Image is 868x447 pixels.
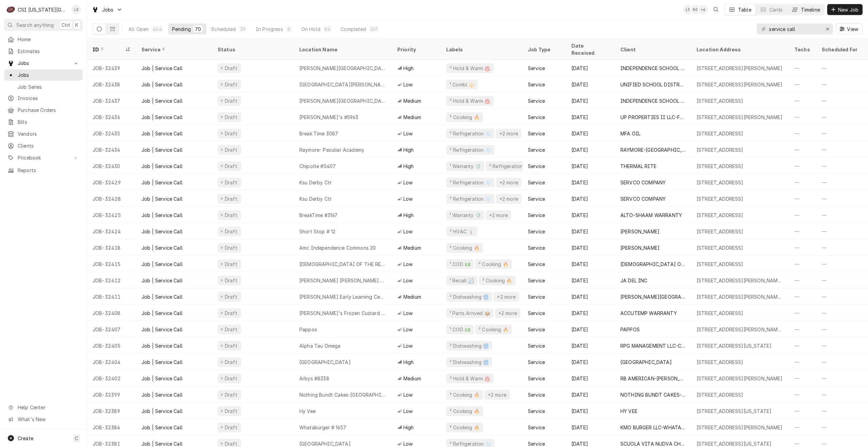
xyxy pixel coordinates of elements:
[528,195,545,202] div: Service
[141,261,183,268] div: Job | Service Call
[224,65,238,72] div: Draft
[299,46,385,53] div: Location Name
[488,212,508,219] div: +2 more
[141,293,183,300] div: Job | Service Call
[4,46,83,57] a: Estimates
[4,165,83,176] a: Reports
[224,97,238,104] div: Draft
[141,81,183,88] div: Job | Service Call
[620,179,666,186] div: SERVCO COMPANY
[218,46,287,53] div: Status
[224,244,238,251] div: Draft
[496,293,516,300] div: +2 more
[141,97,183,104] div: Job | Service Call
[403,114,421,121] span: Medium
[566,305,615,321] div: [DATE]
[403,293,421,300] span: Medium
[789,223,816,239] div: —
[528,326,545,333] div: Service
[498,310,518,317] div: +2 more
[4,140,83,151] a: Clients
[195,26,201,33] div: 70
[299,97,386,104] div: [PERSON_NAME][GEOGRAPHIC_DATA]
[324,26,330,33] div: 86
[620,97,686,104] div: INDEPENDENCE SCHOOL DIST/NUTRITION
[738,6,751,13] div: Table
[18,83,79,90] span: Job Series
[18,118,79,126] span: Bills
[449,228,474,235] div: ² HVAC 🌡️
[449,179,492,186] div: ² Refrigeration ❄️
[697,195,744,202] div: [STREET_ADDRESS]
[449,212,482,219] div: ¹ Warranty 🛡️
[566,272,615,288] div: [DATE]
[620,163,656,170] div: THERMAL RITE
[299,146,364,153] div: Raymore- Peculiar Academy
[846,26,859,33] span: View
[141,130,183,137] div: Job | Service Call
[299,277,386,284] div: [PERSON_NAME] [PERSON_NAME] Summit
[449,293,489,300] div: ² Dishwashing 🌀
[6,5,16,14] div: C
[299,114,358,121] div: [PERSON_NAME]'s #5963
[478,326,509,333] div: ² Cooking 🔥
[566,191,615,207] div: [DATE]
[620,212,682,219] div: ALTO-SHAAM WARRANTY
[789,109,816,125] div: —
[449,146,492,153] div: ² Refrigeration ❄️
[482,277,513,284] div: ² Cooking 🔥
[697,293,784,300] div: [STREET_ADDRESS][PERSON_NAME][US_STATE]
[87,142,136,158] div: JOB-32434
[18,154,69,161] span: Pricebook
[620,326,640,333] div: PAPPOS
[697,326,784,333] div: [STREET_ADDRESS][PERSON_NAME][PERSON_NAME]
[697,114,783,121] div: [STREET_ADDRESS][PERSON_NAME]
[299,212,337,219] div: BreakTime #3167
[403,81,413,88] span: Low
[789,76,816,93] div: —
[4,402,83,413] a: Go to Help Center
[697,46,782,53] div: Location Address
[528,293,545,300] div: Service
[129,26,149,33] div: All Open
[299,244,376,251] div: Amc Independence Commons 20
[87,125,136,142] div: JOB-32435
[75,435,78,442] span: C
[141,179,183,186] div: Job | Service Call
[620,310,677,317] div: ACCUTEMP WARRANTY
[789,321,816,337] div: —
[87,191,136,207] div: JOB-32428
[18,36,79,43] span: Home
[224,228,238,235] div: Draft
[566,256,615,272] div: [DATE]
[528,114,545,121] div: Service
[224,130,238,137] div: Draft
[528,97,545,104] div: Service
[499,130,519,137] div: +2 more
[18,435,33,441] span: Create
[528,81,545,88] div: Service
[528,179,545,186] div: Service
[449,81,475,88] div: ¹ Combi 🔱
[4,57,83,69] a: Go to Jobs
[528,146,545,153] div: Service
[256,26,283,33] div: In Progress
[4,128,83,139] a: Vendors
[141,228,183,235] div: Job | Service Call
[697,163,744,170] div: [STREET_ADDRESS]
[403,310,413,317] span: Low
[697,277,784,284] div: [STREET_ADDRESS][PERSON_NAME][PERSON_NAME]
[789,125,816,142] div: —
[691,5,700,14] div: NI
[299,293,386,300] div: [PERSON_NAME] Early Learning Center
[566,76,615,93] div: [DATE]
[240,26,246,33] div: 39
[224,146,238,153] div: Draft
[18,71,79,79] span: Jobs
[528,228,545,235] div: Service
[697,228,744,235] div: [STREET_ADDRESS]
[449,310,491,317] div: ¹ Parts Arrived 📦
[87,337,136,354] div: JOB-32405
[89,4,125,15] a: Go to Jobs
[370,26,378,33] div: 261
